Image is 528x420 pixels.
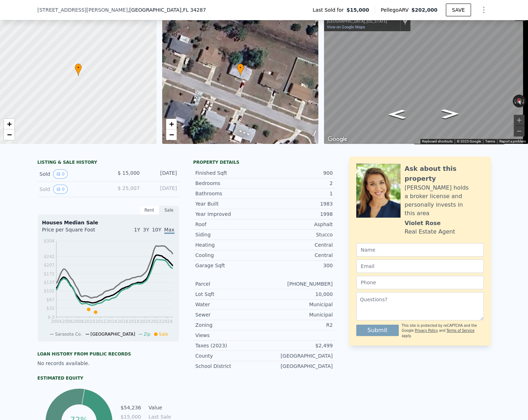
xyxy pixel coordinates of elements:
[38,6,128,13] span: [STREET_ADDRESS][PERSON_NAME]
[169,130,174,139] span: −
[195,321,264,329] div: Zoning
[195,241,264,248] div: Heating
[195,352,264,359] div: County
[405,219,441,228] div: Violet Rose
[326,135,349,144] img: Google
[129,319,140,324] tspan: 2018
[159,332,168,337] span: Sale
[195,200,264,207] div: Year Built
[140,319,151,324] tspan: 2020
[84,319,95,324] tspan: 2010
[75,63,82,76] div: •
[356,243,484,257] input: Name
[118,170,140,176] span: $ 15,000
[264,241,333,248] div: Central
[356,259,484,273] input: Email
[264,321,333,329] div: R2
[42,226,108,237] div: Price per Square Foot
[46,306,55,311] tspan: $32
[117,319,128,324] tspan: 2016
[162,319,173,324] tspan: 2024
[147,404,179,411] td: Value
[327,25,365,29] a: View on Google Maps
[164,227,175,234] span: Max
[44,239,55,243] tspan: $304
[264,291,333,298] div: 10,000
[128,6,206,13] span: , [GEOGRAPHIC_DATA]
[195,311,264,318] div: Sewer
[166,129,177,140] a: Zoom out
[264,211,333,218] div: 1998
[403,17,408,25] a: Show location on map
[51,319,62,324] tspan: 2004
[195,190,264,197] div: Bathrooms
[146,185,177,194] div: [DATE]
[38,351,179,357] div: Loan history from public records
[327,19,397,24] div: [GEOGRAPHIC_DATA], [US_STATE]
[195,342,264,349] div: Taxes (2023)
[62,319,73,324] tspan: 2006
[405,164,484,184] div: Ask about this property
[447,329,475,332] a: Terms of Service
[513,95,517,107] button: Rotate counterclockwise
[264,252,333,259] div: Central
[446,4,471,16] button: SAVE
[195,180,264,187] div: Bedrooms
[4,119,15,129] a: Zoom in
[38,375,179,381] div: Estimated Equity
[237,65,244,71] span: •
[195,231,264,238] div: Siding
[264,231,333,238] div: Stucco
[457,139,481,143] span: © 2025 Google
[422,139,453,144] button: Keyboard shortcuts
[402,323,483,338] div: This site is protected by reCAPTCHA and the Google and apply.
[106,319,117,324] tspan: 2014
[346,6,369,13] span: $15,000
[7,119,12,128] span: +
[75,65,82,71] span: •
[47,315,55,320] tspan: $-3
[433,107,467,121] path: Go East, Spearman Cir
[195,211,264,218] div: Year Improved
[313,6,347,13] span: Last Sold for
[140,206,159,215] div: Rent
[118,185,140,191] span: $ 25,007
[514,126,524,136] button: Zoom out
[195,363,264,370] div: School District
[166,119,177,129] a: Zoom in
[195,280,264,287] div: Parcel
[405,184,484,218] div: [PERSON_NAME] holds a broker license and personally invests in this area
[38,159,179,167] div: LISTING & SALE HISTORY
[264,190,333,197] div: 1
[264,262,333,269] div: 300
[91,332,135,337] span: [GEOGRAPHIC_DATA]
[264,221,333,228] div: Asphalt
[195,169,264,177] div: Finished Sqft
[264,311,333,318] div: Municipal
[46,297,55,302] tspan: $67
[264,280,333,287] div: [PHONE_NUMBER]
[44,263,55,268] tspan: $207
[151,319,161,324] tspan: 2022
[195,221,264,228] div: Roof
[95,319,106,324] tspan: 2012
[264,342,333,349] div: $2,499
[42,219,175,226] div: Houses Median Sale
[53,169,68,179] button: View historical data
[120,404,142,411] td: $54,236
[7,130,12,139] span: −
[44,271,55,276] tspan: $172
[55,332,82,337] span: Sarasota Co.
[44,289,55,293] tspan: $102
[405,228,455,236] div: Real Estate Agent
[499,139,526,143] a: Report a problem
[264,169,333,177] div: 900
[195,252,264,259] div: Cooling
[152,227,161,233] span: 10Y
[324,8,528,144] div: Street View
[40,169,103,179] div: Sold
[53,185,68,194] button: View historical data
[326,135,349,144] a: Open this area in Google Maps (opens a new window)
[514,94,524,108] button: Reset the view
[195,301,264,308] div: Water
